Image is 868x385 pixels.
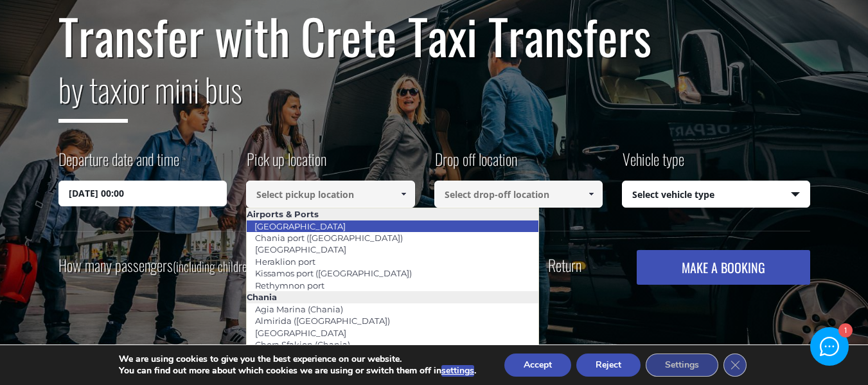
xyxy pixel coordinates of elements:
a: [GEOGRAPHIC_DATA] [247,324,355,342]
a: [GEOGRAPHIC_DATA] [246,217,354,235]
li: Chania [247,291,538,303]
a: Chania port ([GEOGRAPHIC_DATA]) [247,229,411,247]
a: Agia Marina (Chania) [247,300,351,318]
div: 1 [838,324,852,337]
label: Return [548,257,581,273]
label: Pick up location [246,148,326,181]
button: Close GDPR Cookie Banner [723,354,747,377]
button: settings [441,365,474,377]
a: Rethymnon port [247,276,333,294]
label: Vehicle type [622,148,684,181]
span: by taxi [58,65,128,123]
li: Airports & Ports [247,208,538,220]
span: Select vehicle type [623,181,810,208]
a: Kissamos port ([GEOGRAPHIC_DATA]) [247,264,420,282]
button: Settings [646,354,718,377]
label: Departure date and time [58,148,179,181]
a: Show All Items [581,181,602,208]
a: Show All Items [393,181,414,208]
h1: Transfer with Crete Taxi Transfers [58,9,810,63]
a: Heraklion port [247,253,324,271]
input: Select pickup location [246,181,415,208]
small: (including children) [173,256,256,276]
input: Select drop-off location [434,181,603,208]
p: You can find out more about which cookies we are using or switch them off in . [119,365,476,377]
button: MAKE A BOOKING [637,250,810,285]
button: Reject [576,354,641,377]
button: Accept [504,354,571,377]
p: We are using cookies to give you the best experience on our website. [119,354,476,365]
a: Almirida ([GEOGRAPHIC_DATA]) [247,312,398,330]
label: How many passengers ? [58,250,263,282]
h2: or mini bus [58,63,810,132]
label: Drop off location [434,148,517,181]
a: [GEOGRAPHIC_DATA] [247,240,355,258]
